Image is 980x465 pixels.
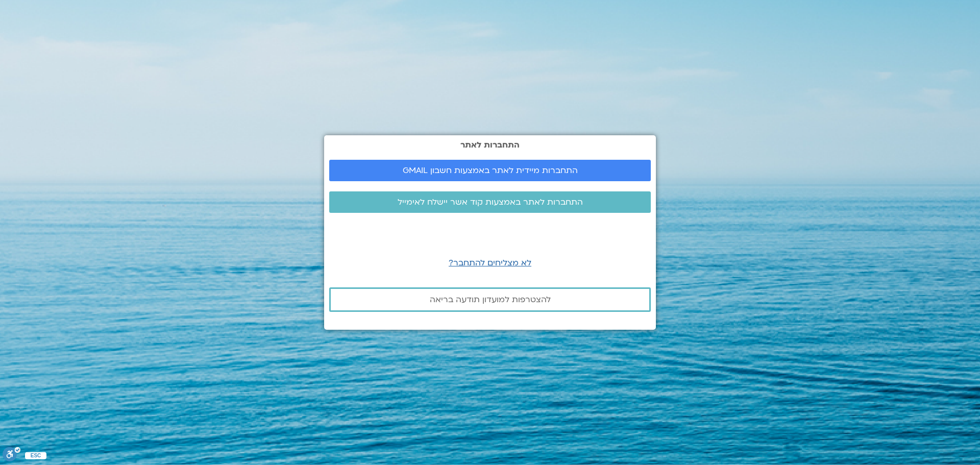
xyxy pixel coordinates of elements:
[329,160,651,181] a: התחברות מיידית לאתר באמצעות חשבון GMAIL
[329,140,651,150] h2: התחברות לאתר
[403,166,578,175] span: התחברות מיידית לאתר באמצעות חשבון GMAIL
[449,257,531,268] a: לא מצליחים להתחבר?
[398,198,583,207] span: התחברות לאתר באמצעות קוד אשר יישלח לאימייל
[329,287,651,312] a: להצטרפות למועדון תודעה בריאה
[329,191,651,213] a: התחברות לאתר באמצעות קוד אשר יישלח לאימייל
[430,295,551,304] span: להצטרפות למועדון תודעה בריאה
